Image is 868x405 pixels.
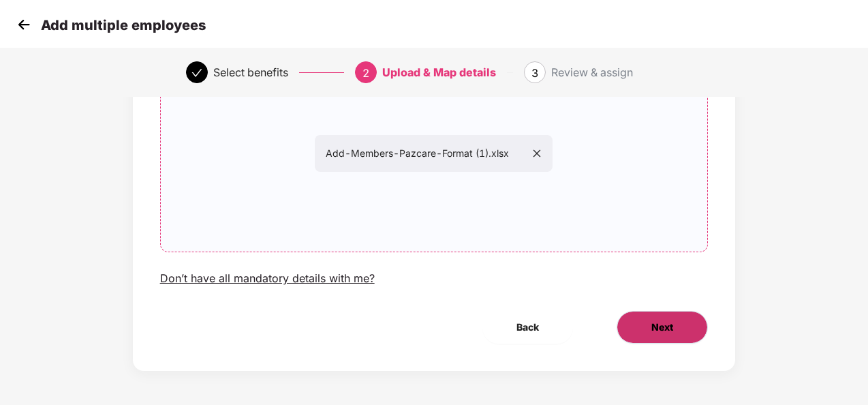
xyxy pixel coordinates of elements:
span: Back [516,320,539,335]
span: 3 [531,66,538,80]
span: Next [651,320,673,335]
p: Add multiple employees [41,17,206,33]
span: 2 [362,66,369,80]
div: Review & assign [551,61,633,83]
div: Don’t have all mandatory details with me? [160,271,375,286]
span: close [532,149,542,158]
span: check [191,67,202,78]
button: Back [482,311,573,344]
img: svg+xml;base64,PHN2ZyB4bWxucz0iaHR0cDovL3d3dy53My5vcmcvMjAwMC9zdmciIHdpZHRoPSIzMCIgaGVpZ2h0PSIzMC... [14,14,34,35]
div: Select benefits [213,61,288,83]
span: Add-Members-Pazcare-Format (1).xlsx close [161,55,708,252]
button: Next [617,311,708,344]
div: Upload & Map details [382,61,496,83]
span: Add-Members-Pazcare-Format (1).xlsx [326,147,542,159]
